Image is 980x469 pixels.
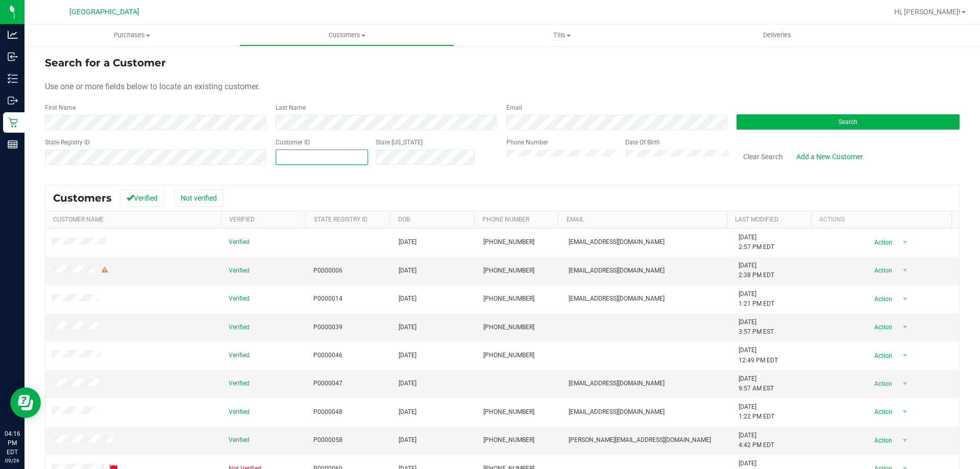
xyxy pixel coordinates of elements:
span: Customers [240,31,454,40]
span: [PHONE_NUMBER] [483,351,534,360]
div: Actions [819,216,948,223]
inline-svg: Analytics [8,30,18,40]
span: select [898,377,911,391]
span: Verified [229,351,250,360]
span: P0000047 [313,379,342,388]
label: State Registry ID [45,138,90,147]
span: [DATE] 1:21 PM EDT [739,289,774,309]
label: State [US_STATE] [376,138,423,147]
span: [DATE] 2:57 PM EDT [739,233,774,252]
span: [EMAIL_ADDRESS][DOMAIN_NAME] [569,237,665,247]
span: Verified [229,266,250,276]
span: [DATE] 1:22 PM EDT [739,402,774,422]
span: [PHONE_NUMBER] [483,407,534,417]
button: Clear Search [737,148,790,165]
span: [DATE] 2:38 PM EDT [739,261,774,280]
a: DOB [398,216,410,223]
span: Action [865,320,898,334]
a: Add a New Customer [790,148,870,165]
span: Search for a Customer [45,57,166,69]
a: Phone Number [482,216,529,223]
span: P0000058 [313,435,342,445]
span: select [898,263,911,278]
span: [DATE] [399,435,416,445]
span: P0000039 [313,323,342,332]
span: [DATE] [399,294,416,304]
inline-svg: Inbound [8,52,18,62]
span: Tills [455,31,669,40]
span: Action [865,263,898,278]
iframe: Resource center [10,387,41,418]
span: [PHONE_NUMBER] [483,323,534,332]
a: Tills [454,24,669,46]
label: First Name [45,103,76,112]
inline-svg: Reports [8,139,18,150]
span: [DATE] [399,407,416,417]
span: [PHONE_NUMBER] [483,266,534,276]
button: Search [737,114,960,130]
a: Deliveries [670,24,885,46]
span: Search [839,118,857,126]
span: Action [865,433,898,448]
span: [PHONE_NUMBER] [483,294,534,304]
span: select [898,320,911,334]
span: [EMAIL_ADDRESS][DOMAIN_NAME] [569,294,665,304]
label: Email [506,103,522,112]
span: Action [865,405,898,419]
label: Date Of Birth [625,138,660,147]
span: [DATE] 4:42 PM EDT [739,431,774,450]
span: Verified [229,379,250,388]
span: Purchases [24,31,239,40]
span: select [898,235,911,250]
span: [DATE] [399,237,416,247]
button: Not verified [174,189,224,207]
span: [DATE] 3:57 PM EST [739,317,774,337]
span: [EMAIL_ADDRESS][DOMAIN_NAME] [569,407,665,417]
span: Verified [229,237,250,247]
span: Hi, [PERSON_NAME]! [894,8,961,16]
button: Verified [120,189,164,207]
span: Verified [229,435,250,445]
span: [DATE] 9:57 AM EST [739,374,774,393]
span: select [898,349,911,363]
a: Email [567,216,584,223]
span: [DATE] 12:49 PM EDT [739,345,778,365]
span: select [898,433,911,448]
p: 04:16 PM EDT [5,429,20,457]
span: P0000048 [313,407,342,417]
div: Warning - Level 2 [100,265,109,275]
span: [DATE] [399,266,416,276]
span: [DATE] [399,351,416,360]
inline-svg: Retail [8,117,18,128]
span: [EMAIL_ADDRESS][DOMAIN_NAME] [569,266,665,276]
span: [DATE] [399,379,416,388]
label: Last Name [276,103,306,112]
span: Customers [53,192,112,204]
label: Customer ID [276,138,310,147]
span: P0000014 [313,294,342,304]
inline-svg: Inventory [8,73,18,84]
a: Purchases [24,24,239,46]
a: State Registry Id [314,216,367,223]
p: 09/26 [5,457,20,464]
a: Customer Name [53,216,104,223]
span: [PHONE_NUMBER] [483,237,534,247]
span: Action [865,349,898,363]
a: Customers [239,24,454,46]
span: [GEOGRAPHIC_DATA] [69,8,139,16]
span: Verified [229,294,250,304]
span: Action [865,292,898,306]
span: P0000006 [313,266,342,276]
span: Deliveries [749,31,805,40]
label: Phone Number [506,138,548,147]
span: P0000046 [313,351,342,360]
span: [PERSON_NAME][EMAIL_ADDRESS][DOMAIN_NAME] [569,435,711,445]
span: [PHONE_NUMBER] [483,435,534,445]
span: Action [865,235,898,250]
a: Verified [229,216,255,223]
span: Use one or more fields below to locate an existing customer. [45,82,260,91]
span: select [898,292,911,306]
span: [DATE] [399,323,416,332]
span: [EMAIL_ADDRESS][DOMAIN_NAME] [569,379,665,388]
span: Verified [229,407,250,417]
